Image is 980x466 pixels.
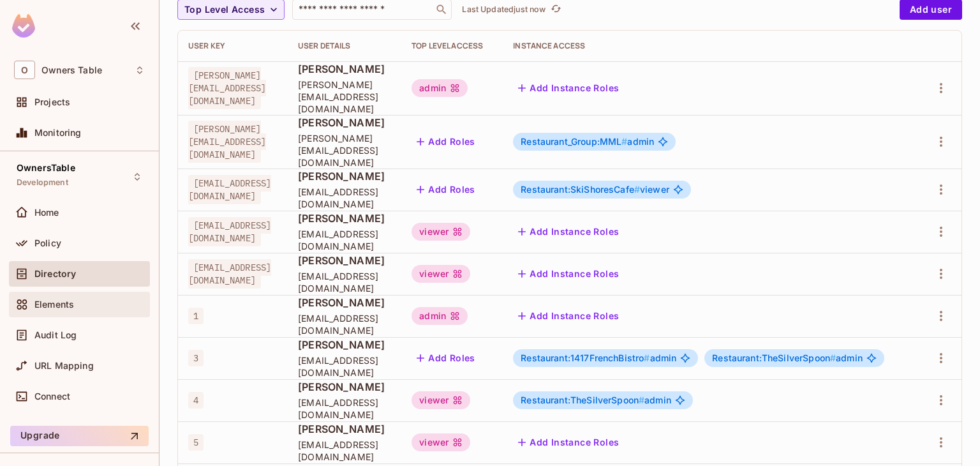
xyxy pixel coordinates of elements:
span: [PERSON_NAME] [298,116,391,130]
button: Add Instance Roles [513,78,624,98]
span: # [639,395,644,405]
div: viewer [412,391,470,409]
span: [PERSON_NAME][EMAIL_ADDRESS][DOMAIN_NAME] [188,121,266,163]
span: [EMAIL_ADDRESS][DOMAIN_NAME] [298,396,391,421]
span: [EMAIL_ADDRESS][DOMAIN_NAME] [298,312,391,336]
span: refresh [551,3,561,16]
span: Click to refresh data [546,2,563,17]
span: viewer [521,184,669,195]
span: Audit Log [34,330,77,340]
button: Add Instance Roles [513,264,624,284]
p: Last Updated just now [462,4,546,15]
span: [PERSON_NAME][EMAIL_ADDRESS][DOMAIN_NAME] [298,132,391,169]
span: [EMAIL_ADDRESS][DOMAIN_NAME] [298,354,391,379]
span: 3 [188,350,204,366]
span: # [644,352,650,363]
button: refresh [548,2,563,17]
span: [EMAIL_ADDRESS][DOMAIN_NAME] [298,270,391,294]
span: 1 [188,308,204,324]
span: [EMAIL_ADDRESS][DOMAIN_NAME] [298,439,391,463]
span: Directory [34,269,76,279]
span: # [634,184,640,195]
span: O [14,61,35,79]
span: # [621,136,627,147]
span: [PERSON_NAME] [298,169,391,183]
span: Home [34,207,59,218]
span: [EMAIL_ADDRESS][DOMAIN_NAME] [298,186,391,210]
span: Workspace: Owners Table [41,65,102,75]
span: URL Mapping [34,361,94,371]
button: Add Roles [412,132,480,152]
span: [PERSON_NAME][EMAIL_ADDRESS][DOMAIN_NAME] [298,79,391,115]
div: Instance Access [513,41,908,51]
span: 5 [188,434,204,451]
button: Add Instance Roles [513,222,624,242]
span: Restaurant:1417FrenchBistro [521,352,650,363]
span: Elements [34,299,74,310]
span: [EMAIL_ADDRESS][DOMAIN_NAME] [188,175,271,204]
span: OwnersTable [17,163,75,173]
span: [EMAIL_ADDRESS][DOMAIN_NAME] [298,228,391,252]
span: [EMAIL_ADDRESS][DOMAIN_NAME] [188,217,271,246]
span: Restaurant:SkiShoresCafe [521,184,640,195]
span: admin [521,353,676,363]
span: Projects [34,97,70,107]
button: Upgrade [10,426,149,446]
span: Restaurant:TheSilverSpoon [712,352,836,363]
span: [EMAIL_ADDRESS][DOMAIN_NAME] [188,259,271,289]
span: [PERSON_NAME][EMAIL_ADDRESS][DOMAIN_NAME] [188,67,266,109]
div: viewer [412,223,470,241]
div: viewer [412,265,470,283]
div: User Key [188,41,278,51]
span: [PERSON_NAME] [298,338,391,352]
span: Development [17,177,68,188]
span: [PERSON_NAME] [298,62,391,76]
button: Add Instance Roles [513,306,624,326]
span: Restaurant_Group:MML [521,136,627,147]
span: Connect [34,391,70,402]
div: viewer [412,433,470,451]
span: [PERSON_NAME] [298,422,391,436]
span: Top Level Access [184,2,265,18]
button: Add Roles [412,348,480,368]
span: [PERSON_NAME] [298,380,391,394]
span: [PERSON_NAME] [298,211,391,225]
div: User Details [298,41,391,51]
span: [PERSON_NAME] [298,253,391,267]
img: SReyMgAAAABJRU5ErkJggg== [12,14,35,38]
span: Restaurant:TheSilverSpoon [521,395,644,405]
div: admin [412,307,468,325]
span: # [830,352,836,363]
span: Policy [34,238,61,248]
button: Add Roles [412,179,480,200]
button: Add Instance Roles [513,432,624,453]
div: Top Level Access [412,41,493,51]
span: 4 [188,392,204,409]
span: admin [521,395,671,405]
span: [PERSON_NAME] [298,296,391,310]
span: Monitoring [34,128,82,138]
div: admin [412,79,468,97]
span: admin [521,137,654,147]
span: admin [712,353,863,363]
